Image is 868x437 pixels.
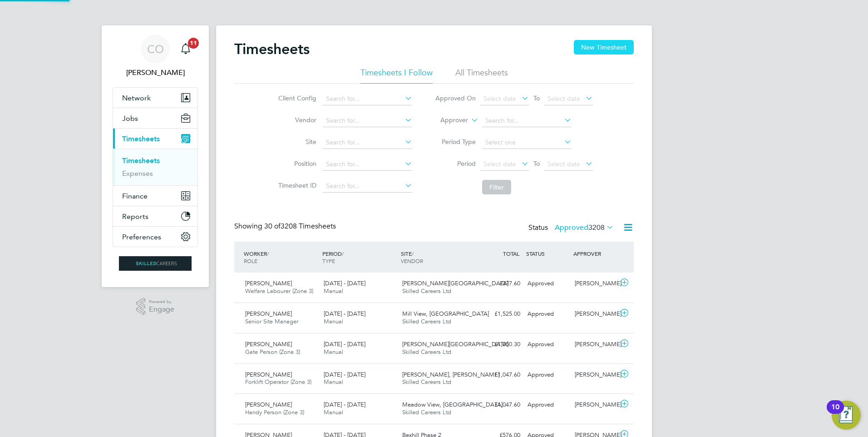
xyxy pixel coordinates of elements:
span: TYPE [322,257,335,264]
span: Forklift Operator (Zone 3) [245,378,311,386]
span: Preferences [122,233,161,241]
label: Approved On [435,94,476,102]
label: Timesheet ID [276,181,316,189]
div: [PERSON_NAME] [571,276,618,291]
button: Jobs [113,108,197,128]
div: [PERSON_NAME] [571,307,618,322]
h2: Timesheets [234,40,310,58]
span: Handy Person (Zone 3) [245,408,304,416]
span: [PERSON_NAME][GEOGRAPHIC_DATA] [402,279,508,287]
input: Search for... [323,93,412,105]
a: Timesheets [122,156,160,165]
div: £1,050.30 [477,337,524,352]
span: TOTAL [503,250,519,257]
button: Preferences [113,227,197,247]
a: Expenses [122,169,153,178]
span: Manual [324,348,343,356]
span: Manual [324,378,343,386]
span: Reports [122,212,148,221]
span: Skilled Careers Ltd [402,348,451,356]
span: Select date [483,160,516,168]
span: Skilled Careers Ltd [402,378,451,386]
span: Finance [122,192,148,200]
span: Select date [547,160,580,168]
span: [DATE] - [DATE] [324,279,365,287]
span: / [342,250,344,257]
div: Approved [524,307,571,322]
div: Approved [524,337,571,352]
div: APPROVER [571,245,618,262]
span: [PERSON_NAME][GEOGRAPHIC_DATA] [402,340,508,348]
span: Skilled Careers Ltd [402,408,451,416]
nav: Main navigation [102,25,209,287]
label: Client Config [276,94,316,102]
span: Engage [149,306,174,313]
span: Welfare Labourer (Zone 3) [245,287,313,295]
div: STATUS [524,245,571,262]
div: Status [528,222,616,234]
div: SITE [399,245,477,269]
input: Select one [482,136,572,149]
span: 11 [188,38,199,49]
img: skilledcareers-logo-retina.png [119,256,192,271]
button: Filter [482,180,511,194]
span: [DATE] - [DATE] [324,371,365,378]
div: 10 [831,407,839,419]
span: ROLE [244,257,257,264]
div: [PERSON_NAME] [571,337,618,352]
span: Select date [547,94,580,103]
button: Network [113,88,197,108]
span: Manual [324,408,343,416]
li: Timesheets I Follow [360,67,433,84]
span: Network [122,94,151,102]
span: [PERSON_NAME] [245,401,292,408]
div: Approved [524,397,571,412]
span: Senior Site Manager [245,318,298,325]
div: Timesheets [113,149,197,185]
div: £1,525.00 [477,307,524,322]
span: Timesheets [122,134,160,143]
input: Search for... [323,114,412,127]
div: Approved [524,276,571,291]
span: [DATE] - [DATE] [324,340,365,348]
span: To [531,158,542,169]
span: [PERSON_NAME] [245,310,292,318]
label: Vendor [276,116,316,124]
span: / [267,250,269,257]
span: CO [147,43,164,55]
div: WORKER [242,245,320,269]
a: CO[PERSON_NAME] [113,35,198,78]
span: Jobs [122,114,138,123]
span: Manual [324,318,343,325]
li: All Timesheets [455,67,508,84]
a: Go to home page [113,256,198,271]
span: 30 of [264,222,281,231]
span: Skilled Careers Ltd [402,318,451,325]
label: Approver [427,116,468,125]
span: Manual [324,287,343,295]
label: Approved [555,223,614,232]
label: Period [435,159,476,168]
input: Search for... [323,136,412,149]
div: PERIOD [320,245,399,269]
div: [PERSON_NAME] [571,367,618,382]
span: Select date [483,94,516,103]
span: / [412,250,414,257]
span: [DATE] - [DATE] [324,401,365,408]
input: Search for... [323,158,412,171]
label: Position [276,159,316,168]
input: Search for... [482,114,572,127]
span: Craig O'Donovan [113,67,198,78]
div: £1,047.60 [477,367,524,382]
a: Powered byEngage [136,298,175,315]
span: VENDOR [401,257,423,264]
span: Gate Person (Zone 3) [245,348,300,356]
label: Site [276,138,316,146]
span: 3208 Timesheets [264,222,336,231]
span: 3208 [588,223,605,232]
span: To [531,92,542,104]
button: Finance [113,186,197,206]
span: Powered by [149,298,174,306]
div: [PERSON_NAME] [571,397,618,412]
span: [PERSON_NAME] [245,340,292,348]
